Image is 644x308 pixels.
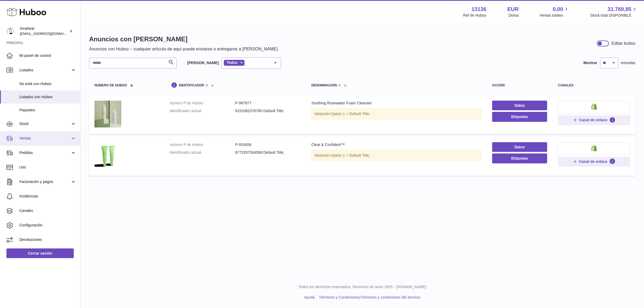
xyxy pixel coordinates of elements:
button: Etiquetas [492,112,547,122]
h1: Anuncios con [PERSON_NAME] [89,35,279,43]
dt: Identificador actual [170,150,235,155]
a: Términos y Condiciones [319,295,359,299]
span: Ventas [19,136,71,141]
dt: Identificador actual [170,108,235,113]
span: Listados [19,68,71,73]
div: acción [492,84,547,87]
div: Innaheal [20,26,68,36]
a: Datos [492,142,547,152]
a: Datos [492,101,547,110]
span: [EMAIL_ADDRESS][DOMAIN_NAME] [20,31,79,36]
img: Clear & Confident™ [94,142,121,169]
img: shopify-small.png [591,103,597,110]
span: Pedidos [19,150,71,155]
span: número de Huboo [94,84,127,87]
label: [PERSON_NAME] [187,60,219,65]
p: Todos los derechos reservados. Derechos de autor 2025 - [DOMAIN_NAME] [85,284,640,289]
li: y [317,295,420,300]
dt: número P de Huboo [170,142,235,147]
span: Facturación y pagos [19,179,71,184]
a: Términos y condiciones del servicio [361,295,420,299]
a: 0,00 Ventas totales [540,6,569,18]
span: 0,00 [553,6,563,13]
span: Ventas totales [540,13,569,18]
span: 31.769,85 [608,6,631,13]
span: No está con Huboo [19,81,76,86]
dd: 8773297504588 Default Title; [235,150,301,155]
img: internalAdmin-13136@internal.huboo.com [6,27,14,35]
div: Editar bultos [612,41,635,46]
div: canales [558,84,630,87]
div: Soothing Rosewater Foam Cleanser [311,101,481,106]
span: Stock [19,121,71,126]
span: Paquetes [19,108,76,113]
div: Ref de Huboo [463,13,486,18]
span: Uso [19,165,76,170]
span: Mi panel de control [19,53,76,58]
button: Canal de enlace [558,157,630,166]
button: Canal de enlace [558,115,630,125]
div: Variación: [311,108,481,119]
div: Variación: [311,150,481,161]
strong: 13136 [471,6,486,13]
dd: P-997877 [235,101,301,106]
div: Divisa [508,13,519,18]
dd: P-910456 [235,142,301,147]
span: identificador [179,84,204,87]
span: Canales [19,208,76,213]
span: Option 1 = Default Title; [331,153,370,157]
p: Anuncios con Huboo – cualquier artículo de aquí puede enviarse o entregarse a [PERSON_NAME]. [89,46,279,52]
span: Listados con Huboo [19,94,76,100]
label: Mostrar [583,60,597,65]
span: Canal de enlace [579,118,608,122]
span: Canal de enlace [579,159,608,164]
span: Incidencias [19,194,76,199]
span: Configuración [19,223,76,228]
span: Devoluciones [19,237,76,242]
a: 31.769,85 Stock total DISPONIBLE [590,6,638,18]
dd: 9151062376780 Default Title; [235,108,301,113]
div: Clear & Confident™ [311,142,481,147]
span: entradas [621,60,635,65]
dt: número P de Huboo [170,101,235,106]
button: Etiquetas [492,153,547,163]
span: Todos [226,60,237,65]
strong: EUR [507,6,519,13]
span: denominación [311,84,337,87]
a: Ayuda [304,295,315,299]
span: Option 1 = Default Title; [331,112,370,116]
img: shopify-small.png [591,145,597,151]
span: Stock total DISPONIBLE [590,13,638,18]
a: Cerrar sesión [6,248,74,258]
img: Soothing Rosewater Foam Cleanser [94,101,121,127]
